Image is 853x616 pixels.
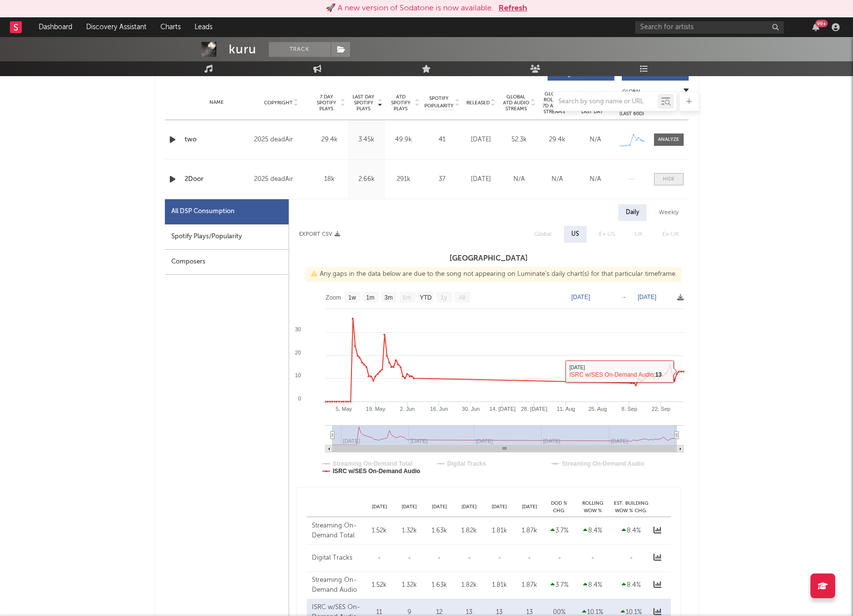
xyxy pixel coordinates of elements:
[577,580,609,590] div: 8.4 %
[326,2,494,14] div: 🚀 A new version of Sodatone is now available.
[351,135,383,145] div: 3.45k
[614,553,649,563] div: -
[541,91,568,115] span: Global Rolling 7D Audio Streams
[312,575,362,595] div: Streaming On-Demand Audio
[185,135,250,145] div: two
[364,503,395,511] div: [DATE]
[388,175,420,184] div: 291k
[458,294,465,301] text: All
[541,135,574,145] div: 29.4k
[351,175,383,184] div: 2.66k
[367,526,392,536] div: 1.52k
[588,406,606,412] text: 25. Aug
[419,294,431,301] text: YTD
[348,294,356,301] text: 1w
[652,406,670,412] text: 22. Sep
[556,406,575,412] text: 11. Aug
[521,406,547,412] text: 28. [DATE]
[812,23,819,31] button: 99+
[333,460,412,467] text: Streaming On-Demand Total
[153,17,188,37] a: Charts
[457,526,482,536] div: 1.82k
[424,503,454,511] div: [DATE]
[547,553,572,563] div: -
[487,553,512,563] div: -
[299,231,340,237] button: Export CSV
[611,500,651,514] div: Est. Building WoW % Chg.
[336,406,352,412] text: 5. May
[79,17,153,37] a: Discovery Assistant
[269,42,331,57] button: Track
[815,20,828,27] div: 99 +
[579,135,612,145] div: N/A
[427,526,452,536] div: 1.63k
[188,17,219,37] a: Leads
[457,580,482,590] div: 1.82k
[402,294,411,301] text: 6m
[464,175,498,184] div: [DATE]
[457,553,482,563] div: -
[425,175,459,184] div: 37
[514,503,545,511] div: [DATE]
[312,521,362,540] div: Streaming On-Demand Total
[397,526,422,536] div: 1.32k
[638,294,656,301] text: [DATE]
[367,580,392,590] div: 1.52k
[366,294,374,301] text: 1m
[165,224,289,250] div: Spotify Plays/Popularity
[541,175,574,184] div: N/A
[517,553,542,563] div: -
[464,135,498,145] div: [DATE]
[517,526,542,536] div: 1.87k
[547,526,572,536] div: 3.7 %
[333,468,420,475] text: ISRC w/SES On-Demand Audio
[394,503,424,511] div: [DATE]
[427,553,452,563] div: -
[298,396,301,401] text: 0
[295,372,301,378] text: 10
[295,350,301,355] text: 20
[306,267,682,282] div: Any gaps in the data below are due to the song not appearing on Luminate's daily chart(s) for tha...
[618,204,647,221] div: Daily
[32,17,79,37] a: Dashboard
[652,204,686,221] div: Weekly
[427,580,452,590] div: 1.63k
[553,98,658,106] input: Search by song name or URL
[614,526,649,536] div: 8.4 %
[254,134,308,146] div: 2025 deadAir
[502,135,536,145] div: 52.3k
[547,580,572,590] div: 3.7 %
[545,500,574,514] div: DoD % Chg.
[366,406,386,412] text: 19. May
[454,503,485,511] div: [DATE]
[621,406,637,412] text: 8. Sep
[367,553,392,563] div: -
[229,42,256,57] div: kuru
[579,91,606,115] span: Estimated % Playlist Streams Last Day
[388,135,420,145] div: 49.9k
[614,580,649,590] div: 8.4 %
[577,526,609,536] div: 8.4 %
[574,500,611,514] div: Rolling WoW % Chg.
[326,294,341,301] text: Zoom
[487,526,512,536] div: 1.81k
[517,580,542,590] div: 1.87k
[447,460,486,467] text: Digital Tracks
[571,294,590,301] text: [DATE]
[484,503,514,511] div: [DATE]
[254,174,308,185] div: 2025 deadAir
[635,21,784,34] input: Search for artists
[165,199,289,224] div: All DSP Consumption
[617,88,647,118] div: Global Streaming Trend (Last 60D)
[579,175,612,184] div: N/A
[621,294,627,301] text: →
[487,580,512,590] div: 1.81k
[397,580,422,590] div: 1.32k
[499,2,527,14] button: Refresh
[312,553,362,563] div: Digital Tracks
[185,175,250,184] a: 2Door
[430,406,448,412] text: 16. Jun
[384,294,393,301] text: 3m
[571,228,579,240] div: US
